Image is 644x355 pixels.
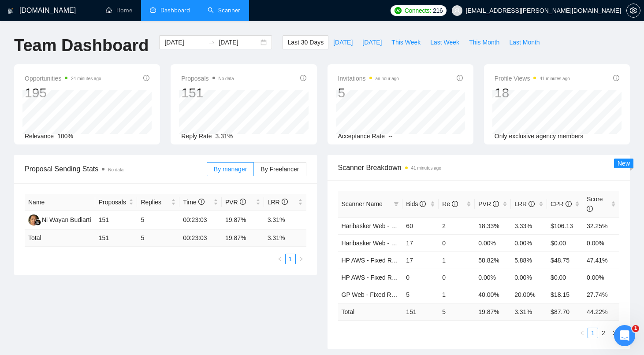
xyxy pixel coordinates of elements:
[268,199,288,206] span: LRR
[392,197,401,211] span: filter
[342,200,383,207] span: Scanner Name
[285,254,296,264] li: 1
[439,303,475,320] td: 5
[298,256,304,262] span: right
[275,254,285,264] li: Previous Page
[402,251,439,269] td: 17
[478,200,499,207] span: PVR
[577,328,588,338] li: Previous Page
[28,216,91,223] a: NWNi Wayan Budiarti
[179,229,222,247] td: 00:23:03
[495,85,570,101] div: 18
[362,37,382,47] span: [DATE]
[25,229,95,247] td: Total
[219,76,234,81] span: No data
[614,325,635,346] iframe: Intercom live chat
[342,274,418,281] a: HP AWS - Fixed Rate($500)
[618,160,630,167] span: New
[577,328,588,338] button: left
[598,328,609,338] li: 2
[181,73,234,84] span: Proposals
[511,217,547,234] td: 3.33%
[611,330,617,336] span: right
[137,211,179,229] td: 5
[405,6,431,15] span: Connects:
[282,199,288,205] span: info-circle
[475,217,511,234] td: 18.33%
[394,201,399,207] span: filter
[150,7,156,13] span: dashboard
[402,303,439,320] td: 151
[469,37,499,47] span: This Month
[511,251,547,269] td: 5.88%
[457,75,463,81] span: info-circle
[240,199,246,205] span: info-circle
[143,75,149,81] span: info-circle
[296,254,306,264] li: Next Page
[420,201,426,207] span: info-circle
[216,133,233,140] span: 3.31%
[547,234,583,251] td: $0.00
[439,217,475,234] td: 2
[388,133,392,140] span: --
[95,229,138,247] td: 151
[495,133,584,140] span: Only exclusive agency members
[547,251,583,269] td: $48.75
[277,256,283,262] span: left
[439,269,475,286] td: 0
[583,251,619,269] td: 47.41%
[95,211,138,229] td: 151
[504,35,544,49] button: Last Month
[583,217,619,234] td: 32.25%
[357,35,387,49] button: [DATE]
[583,286,619,303] td: 27.74%
[219,37,259,47] input: End date
[264,211,306,229] td: 3.31%
[225,199,246,206] span: PVR
[442,200,458,207] span: Re
[179,211,222,229] td: 00:23:03
[296,254,306,264] button: right
[540,76,570,81] time: 41 minutes ago
[475,269,511,286] td: 0.00%
[402,217,439,234] td: 60
[430,37,459,47] span: Last Week
[338,162,620,173] span: Scanner Breakdown
[587,196,603,212] span: Score
[402,269,439,286] td: 0
[333,37,353,47] span: [DATE]
[551,200,571,207] span: CPR
[475,286,511,303] td: 40.00%
[609,328,619,338] button: right
[342,257,418,264] a: HP AWS - Fixed Rate($100)
[28,214,39,226] img: NW
[25,163,207,174] span: Proposal Sending Stats
[283,35,328,49] button: Last 30 Days
[160,7,190,14] span: Dashboard
[547,303,583,320] td: $ 87.70
[495,73,570,84] span: Profile Views
[406,200,426,207] span: Bids
[208,39,215,46] span: to
[587,206,593,212] span: info-circle
[583,269,619,286] td: 0.00%
[222,211,264,229] td: 19.87%
[35,219,41,226] img: gigradar-bm.png
[613,75,619,81] span: info-circle
[328,35,357,49] button: [DATE]
[464,35,504,49] button: This Month
[25,85,101,101] div: 195
[547,286,583,303] td: $18.15
[275,254,285,264] button: left
[395,7,402,14] img: upwork-logo.png
[25,133,54,140] span: Relevance
[493,201,499,207] span: info-circle
[580,330,585,336] span: left
[609,328,619,338] li: Next Page
[338,133,385,140] span: Acceptance Rate
[338,303,403,320] td: Total
[566,201,572,207] span: info-circle
[376,76,399,81] time: an hour ago
[547,269,583,286] td: $0.00
[439,251,475,269] td: 1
